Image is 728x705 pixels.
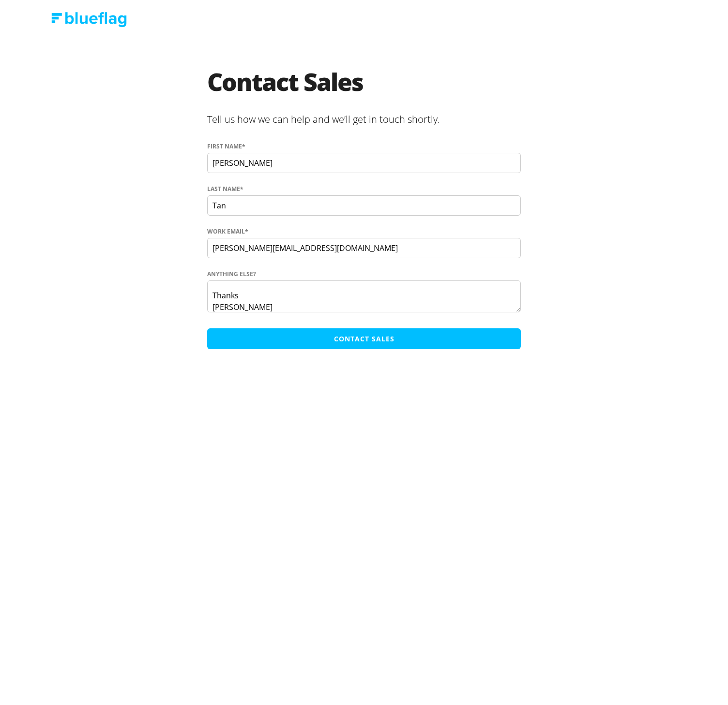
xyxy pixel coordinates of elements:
input: Jane [207,153,521,173]
input: jane.smith@company.com [207,238,521,258]
img: Blue Flag logo [51,12,127,27]
h1: Contact Sales [207,70,521,108]
span: Last name [207,185,240,193]
input: Smith [207,195,521,216]
input: Contact Sales [207,328,521,349]
span: Work Email [207,227,245,236]
h2: Tell us how we can help and we’ll get in touch shortly. [207,108,521,132]
textarea: Hi, I'm looking for a service provider on behalf of my client. They have an ecommerce store on Sh... [207,280,521,312]
span: Anything else? [207,270,256,279]
span: First name [207,142,242,151]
